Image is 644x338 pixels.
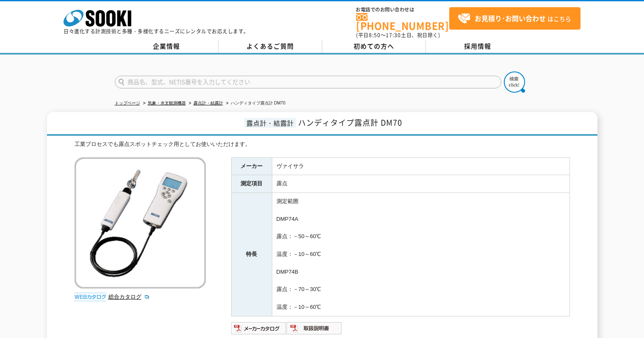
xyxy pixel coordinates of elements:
[218,40,322,53] a: よくあるご質問
[148,101,186,105] a: 気象・水文観測機器
[115,101,140,105] a: トップページ
[356,7,449,12] span: お電話でのお問い合わせは
[231,322,287,335] img: メーカーカタログ
[272,157,569,175] td: ヴァイサラ
[287,327,342,333] a: 取扱説明書
[354,41,394,51] span: 初めての方へ
[75,140,570,149] div: 工業プロセスでも露点スポットチェック用としてお使いいただけます。
[272,175,569,193] td: 露点
[386,31,401,39] span: 17:30
[322,40,426,53] a: 初めての方へ
[272,193,569,316] td: 測定範囲 DMP74A 露点：－50～60℃ 温度：－10～60℃ DMP74B 露点：－70～30℃ 温度：－10～60℃
[298,117,402,128] span: ハンディタイプ露点計 DM70
[231,327,287,333] a: メーカーカタログ
[108,294,150,300] a: 総合カタログ
[426,40,530,53] a: 採用情報
[287,322,342,335] img: 取扱説明書
[475,13,546,23] strong: お見積り･お問い合わせ
[369,31,381,39] span: 8:50
[231,157,272,175] th: メーカー
[231,193,272,316] th: 特長
[224,99,285,108] li: ハンディタイプ露点計 DM70
[504,71,525,93] img: btn_search.png
[75,293,106,301] img: webカタログ
[244,118,296,128] span: 露点計・結露計
[356,31,440,39] span: (平日 ～ 土日、祝日除く)
[231,175,272,193] th: 測定項目
[115,40,218,53] a: 企業情報
[449,7,580,30] a: お見積り･お問い合わせはこちら
[356,13,449,30] a: [PHONE_NUMBER]
[64,29,249,34] p: 日々進化する計測技術と多種・多様化するニーズにレンタルでお応えします。
[193,101,223,105] a: 露点計・結露計
[458,12,571,25] span: はこちら
[75,157,206,289] img: ハンディタイプ露点計 DM70
[115,76,501,88] input: 商品名、型式、NETIS番号を入力してください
